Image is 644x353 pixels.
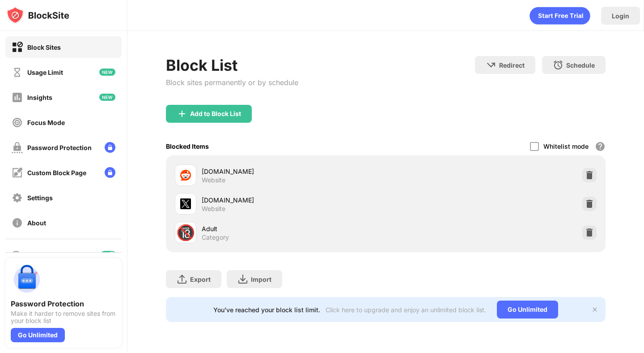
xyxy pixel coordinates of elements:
[190,276,211,283] div: Export
[6,6,69,24] img: logo-blocksite.svg
[190,110,241,117] div: Add to Block List
[12,67,23,78] img: time-usage-off.svg
[11,310,116,324] div: Make it harder to remove sites from your block list
[202,195,386,205] div: [DOMAIN_NAME]
[12,192,23,203] img: settings-off.svg
[213,306,320,314] div: You’ve reached your block list limit.
[202,176,225,184] div: Website
[591,306,598,313] img: x-button.svg
[166,78,298,87] div: Block sites permanently or by schedule
[27,69,63,76] div: Usage Limit
[566,61,595,69] div: Schedule
[11,299,116,308] div: Password Protection
[543,142,589,150] div: Whitelist mode
[12,117,23,128] img: focus-off.svg
[99,69,115,76] img: new-icon.svg
[105,142,115,153] img: lock-menu.svg
[27,119,65,126] div: Focus Mode
[12,92,23,103] img: insights-off.svg
[251,276,271,283] div: Import
[166,142,209,150] div: Blocked Items
[530,7,590,25] div: animation
[12,217,23,228] img: about-off.svg
[12,167,23,178] img: customize-block-page-off.svg
[99,94,115,101] img: new-icon.svg
[27,94,52,101] div: Insights
[27,252,52,259] div: Blocking
[11,328,65,342] div: Go Unlimited
[12,142,23,153] img: password-protection-off.svg
[202,167,386,176] div: [DOMAIN_NAME]
[612,12,629,20] div: Login
[12,42,23,53] img: block-on.svg
[11,263,43,296] img: push-password-protection.svg
[27,219,46,227] div: About
[27,194,53,202] div: Settings
[27,144,92,151] div: Password Protection
[180,198,191,209] img: favicons
[105,167,115,178] img: lock-menu.svg
[166,56,298,74] div: Block List
[202,233,229,241] div: Category
[202,224,386,233] div: Adult
[497,301,558,319] div: Go Unlimited
[27,169,86,176] div: Custom Block Page
[499,61,525,69] div: Redirect
[176,224,195,242] div: 🔞
[11,250,21,261] img: blocking-icon.svg
[180,170,191,181] img: favicons
[202,205,225,213] div: Website
[326,306,486,314] div: Click here to upgrade and enjoy an unlimited block list.
[27,43,61,51] div: Block Sites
